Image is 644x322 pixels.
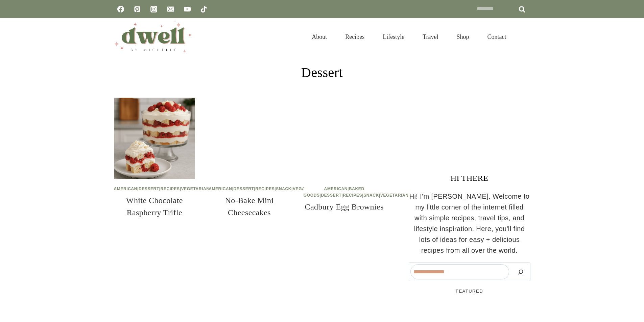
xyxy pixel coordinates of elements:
a: TikTok [197,2,211,16]
a: Recipes [336,26,374,48]
a: Contact [478,26,516,48]
button: View Search Form [519,31,530,43]
a: Dessert [234,187,254,191]
a: Instagram [147,2,161,16]
h1: Dessert [301,63,343,83]
a: Dessert [139,187,159,191]
a: American [114,187,137,191]
img: No-Bake Mini Cheesecakes [209,98,290,179]
a: White Chocolate Raspberry Trifle [126,196,183,217]
a: Recipes [343,193,362,198]
h5: FEATURED [409,288,530,295]
a: Vegan [293,187,308,191]
a: American [324,187,348,191]
a: Vegetarian [181,187,210,191]
img: Cadbury Egg Brownies [304,98,385,179]
a: Lifestyle [374,26,413,48]
img: Easter Sugar Cookies [114,239,195,320]
h3: HI THERE [409,172,530,184]
p: Hi! I'm [PERSON_NAME]. Welcome to my little corner of the internet filled with simple recipes, tr... [409,191,530,256]
a: YouTube [181,2,194,16]
a: Recipes [255,187,275,191]
a: Facebook [114,2,127,16]
a: American [209,187,232,191]
span: | | | | | [209,187,338,191]
a: Cadbury Egg Brownies [305,202,384,211]
a: Travel [413,26,447,48]
nav: Primary Navigation [303,26,515,48]
span: | | | | | [304,187,409,198]
a: Snack [276,187,291,191]
span: | | | [114,187,210,191]
a: No-Bake Mini Cheesecakes [225,196,273,217]
a: Dessert [321,193,341,198]
img: Hot Cross Buns [209,239,290,320]
img: Classic Carrot Cake [304,239,385,320]
a: Shop [447,26,478,48]
a: Vegetarian [380,193,409,198]
a: Pinterest [130,2,144,16]
a: Email [164,2,177,16]
img: DWELL by michelle [114,21,192,52]
a: Snack [363,193,379,198]
a: About [303,26,336,48]
button: Search [512,264,529,279]
img: White Chocolate Raspberry Trifle [114,98,195,179]
a: Recipes [161,187,180,191]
